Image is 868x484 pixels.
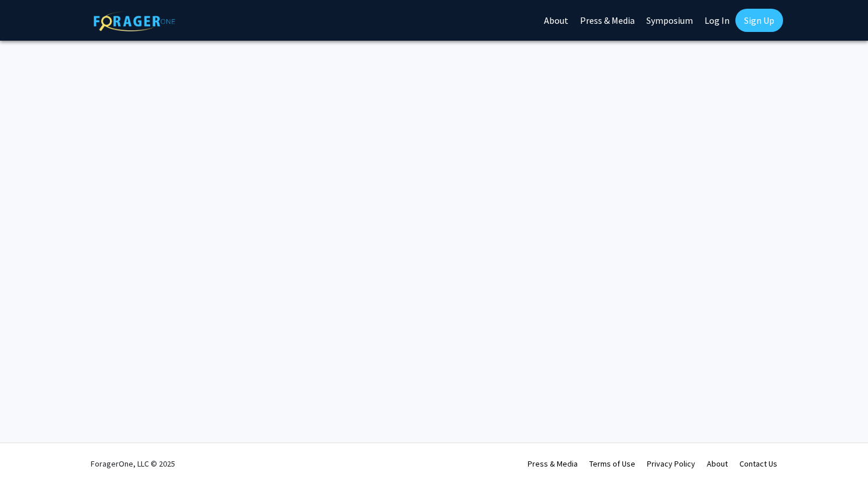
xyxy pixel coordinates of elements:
a: Terms of Use [589,458,635,469]
a: Contact Us [739,458,777,469]
a: Press & Media [528,458,578,469]
img: ForagerOne Logo [94,11,175,31]
a: Privacy Policy [647,458,695,469]
div: ForagerOne, LLC © 2025 [91,443,175,484]
a: About [707,458,728,469]
a: Sign Up [735,9,783,32]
